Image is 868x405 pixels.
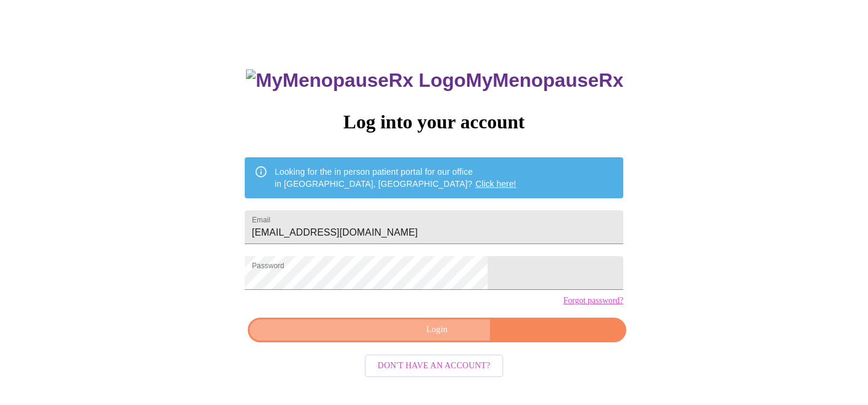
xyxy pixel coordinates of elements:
button: Don't have an account? [365,354,504,378]
h3: MyMenopauseRx [246,69,623,92]
button: Login [248,318,626,342]
span: Login [262,322,612,337]
h3: Log into your account [245,111,623,133]
span: Don't have an account? [378,359,491,374]
div: Looking for the in person patient portal for our office in [GEOGRAPHIC_DATA], [GEOGRAPHIC_DATA]? [275,161,517,195]
a: Don't have an account? [362,360,507,370]
a: Forgot password? [563,296,623,306]
img: MyMenopauseRx Logo [246,69,465,92]
a: Click here! [476,179,517,189]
